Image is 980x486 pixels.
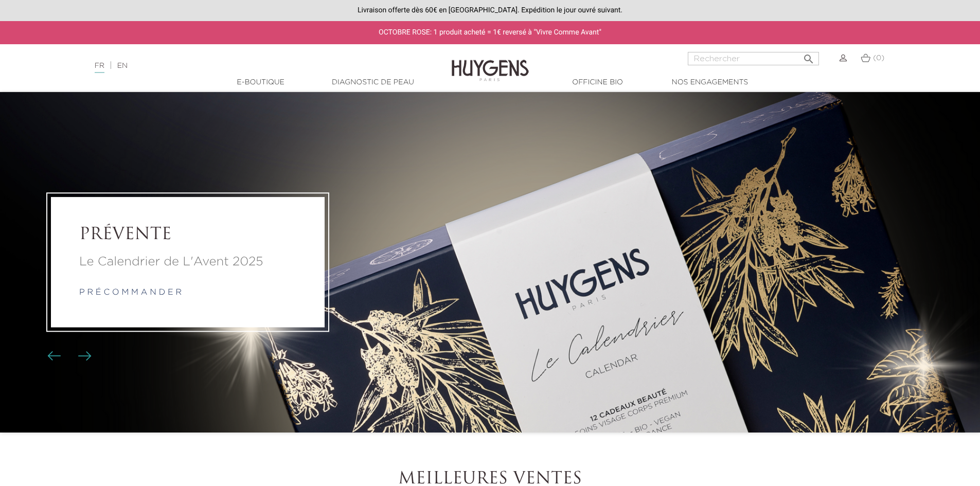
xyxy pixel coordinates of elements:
a: Diagnostic de peau [322,77,424,88]
a: Nos engagements [658,77,761,88]
i:  [803,50,815,62]
a: Officine Bio [546,77,649,88]
div: Boutons du carrousel [51,349,85,364]
a: Le Calendrier de L'Avent 2025 [79,253,296,271]
a: FR [95,62,104,73]
a: EN [117,62,128,69]
span: (0) [873,55,884,62]
button:  [799,49,818,63]
input: Rechercher [688,52,819,65]
a: PRÉVENTE [79,225,296,245]
img: Huygens [452,43,529,83]
div: | [90,60,401,72]
a: p r é c o m m a n d e r [79,289,182,297]
a: E-Boutique [209,77,312,88]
